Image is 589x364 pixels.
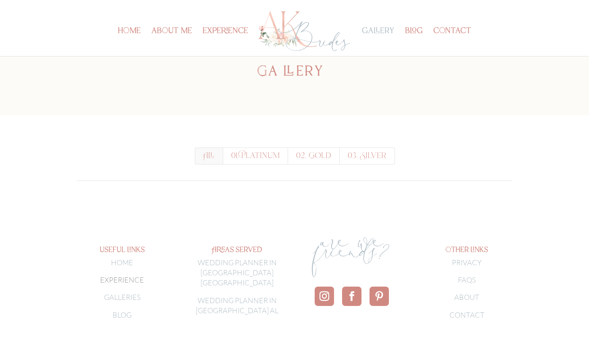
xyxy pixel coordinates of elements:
a: FAQS [458,275,476,284]
h4: Areas served [192,246,282,258]
h4: useful links [77,246,167,258]
a: CONTACT [449,310,485,319]
a: about me [151,28,192,56]
h2: Gallery [77,65,512,83]
a: Follow on Pinterest [370,287,389,306]
a: experience [203,28,248,56]
a: WEDDING PLANNER IN [GEOGRAPHIC_DATA] AL [196,296,278,315]
h4: other links [421,246,512,258]
span: EXPERIENCE [100,275,144,284]
a: blog [405,28,423,56]
a: HOME [111,258,133,267]
a: All [195,148,223,164]
a: gallery [362,28,395,56]
a: GALLERIES [104,293,140,302]
p: are we friends? [307,246,397,266]
a: WEDDING PLANNER IN [GEOGRAPHIC_DATA] [GEOGRAPHIC_DATA] [198,258,277,287]
a: 03. Silver [339,148,395,164]
img: Los Angeles Wedding Planner - AK Brides [257,9,351,54]
a: Follow on Facebook [342,287,361,306]
a: 02. Gold [288,148,340,164]
a: ABOUT [454,293,479,302]
a: home [118,28,141,56]
a: contact [433,28,471,56]
a: 01. Platinum [223,148,288,164]
a: BLOG [113,310,132,319]
a: Follow on Instagram [315,287,334,306]
a: PRIVACY [452,258,482,267]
